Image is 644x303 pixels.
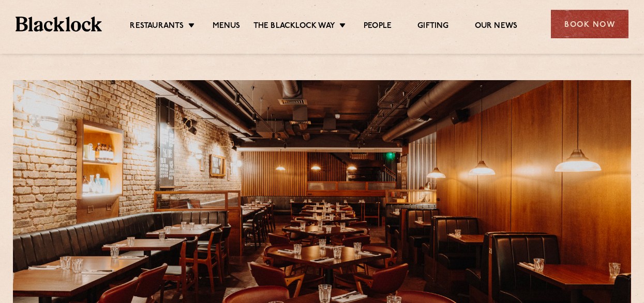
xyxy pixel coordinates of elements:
a: Gifting [417,21,448,33]
a: Menus [213,21,241,33]
div: Book Now [551,10,628,38]
a: The Blacklock Way [253,21,335,33]
a: Restaurants [130,21,184,33]
a: People [364,21,392,33]
img: BL_Textured_Logo-footer-cropped.svg [16,17,102,31]
a: Our News [475,21,518,33]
